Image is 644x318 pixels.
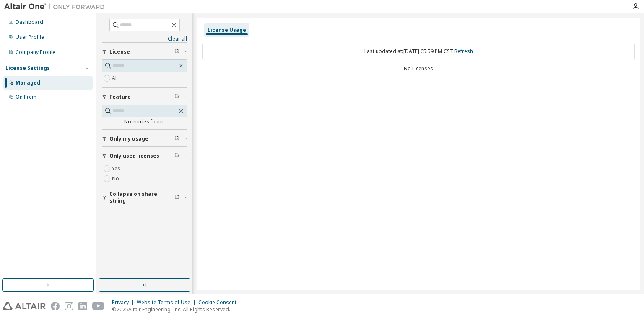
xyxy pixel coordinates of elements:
[454,48,473,55] a: Refresh
[3,302,46,310] img: altair_logo.svg
[109,136,148,142] span: Only my usage
[16,49,55,56] div: Company Profile
[16,94,36,100] div: On Prem
[16,19,43,26] div: Dashboard
[16,34,44,41] div: User Profile
[102,88,187,106] button: Feature
[65,302,73,310] img: instagram.svg
[174,136,179,142] span: Clear filter
[112,73,119,83] label: All
[109,191,174,204] span: Collapse on share string
[137,299,198,306] div: Website Terms of Use
[112,306,241,313] p: © 2025 Altair Engineering, Inc. All Rights Reserved.
[174,153,179,159] span: Clear filter
[174,194,179,201] span: Clear filter
[174,49,179,55] span: Clear filter
[102,188,187,207] button: Collapse on share string
[198,299,241,306] div: Cookie Consent
[102,36,187,42] a: Clear all
[174,94,179,100] span: Clear filter
[102,130,187,148] button: Only my usage
[102,147,187,165] button: Only used licenses
[202,43,635,60] div: Last updated at: [DATE] 05:59 PM CST
[109,49,130,55] span: License
[92,302,104,310] img: youtube.svg
[102,43,187,61] button: License
[102,118,187,125] div: No entries found
[4,3,109,11] img: Altair One
[112,164,122,174] label: Yes
[16,79,40,86] div: Managed
[109,153,159,159] span: Only used licenses
[208,27,246,33] div: License Usage
[78,302,87,310] img: linkedin.svg
[109,94,131,100] span: Feature
[51,302,60,310] img: facebook.svg
[112,299,137,306] div: Privacy
[5,65,50,72] div: License Settings
[112,174,121,184] label: No
[202,65,635,72] div: No Licenses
